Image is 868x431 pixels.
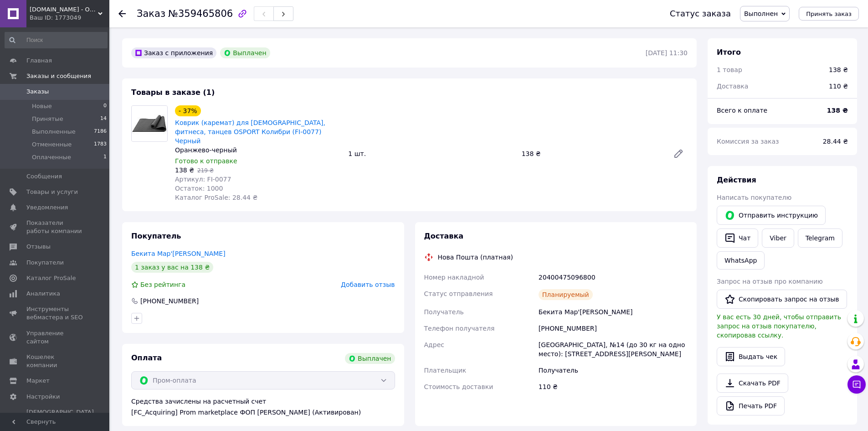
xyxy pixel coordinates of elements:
[175,176,231,183] span: Артикул: FI-0077
[26,305,84,322] span: Инструменты вебмастера и SEO
[744,10,778,17] span: Выполнен
[436,253,515,262] div: Нова Пошта (платная)
[131,47,216,58] div: Заказ с приложения
[131,88,215,97] span: Товары в заказе (1)
[175,194,257,201] span: Каталог ProSale: 28.44 ₴
[197,167,214,174] span: 219 ₴
[806,10,852,17] span: Принять заказ
[132,106,167,141] img: Коврик (каремат) для йоги, фитнеса, танцев OSPORT Колибри (FI-0077) Черный
[823,138,848,145] span: 28.44 ₴
[131,397,395,417] div: Средства зачислены на расчетный счет
[140,281,185,288] span: Без рейтинга
[175,119,325,145] a: Коврик (каремат) для [DEMOGRAPHIC_DATA], фитнеса, танцев OSPORT Колибри (FI-0077) Черный
[26,172,62,181] span: Сообщения
[717,107,767,114] span: Всего к оплате
[518,147,666,160] div: 138 ₴
[168,8,233,19] span: №359465806
[669,145,688,163] a: Редактировать
[26,219,84,235] span: Показатели работы компании
[717,278,823,285] span: Запрос на отзыв про компанию
[717,138,779,145] span: Комиссия за заказ
[131,262,213,273] div: 1 заказ у вас на 138 ₴
[26,203,68,212] span: Уведомления
[345,353,395,364] div: Выплачен
[717,206,826,225] button: Отправить инструкцию
[799,7,859,21] button: Принять заказ
[175,157,237,165] span: Готово к отправке
[100,115,107,123] span: 14
[424,325,495,332] span: Телефон получателя
[26,353,84,369] span: Кошелек компании
[341,281,395,288] span: Добавить отзыв
[537,337,689,362] div: [GEOGRAPHIC_DATA], №14 (до 30 кг на одно место): [STREET_ADDRESS][PERSON_NAME]
[424,383,493,390] span: Стоимость доставки
[32,102,52,110] span: Новые
[670,9,731,18] div: Статус заказа
[26,290,60,298] span: Аналитика
[30,14,109,22] div: Ваш ID: 1773049
[139,296,200,306] div: [PHONE_NUMBER]
[537,304,689,320] div: Бекита Мар'[PERSON_NAME]
[32,153,71,161] span: Оплаченные
[26,188,78,196] span: Товары и услуги
[175,185,223,192] span: Остаток: 1000
[26,274,76,282] span: Каталог ProSale
[823,76,853,96] div: 110 ₴
[717,313,841,339] span: У вас есть 30 дней, чтобы отправить запрос на отзыв покупателю, скопировав ссылку.
[424,341,444,348] span: Адрес
[424,290,493,297] span: Статус отправления
[717,347,785,366] button: Выдать чек
[717,290,847,309] button: Скопировать запрос на отзыв
[32,115,63,123] span: Принятые
[829,65,848,74] div: 138 ₴
[103,102,107,110] span: 0
[32,140,72,149] span: Отмененные
[26,57,52,65] span: Главная
[103,153,107,161] span: 1
[94,140,107,149] span: 1783
[424,367,467,374] span: Плательщик
[344,147,518,160] div: 1 шт.
[131,353,162,362] span: Оплата
[762,228,794,248] a: Viber
[175,166,194,174] span: 138 ₴
[26,88,49,96] span: Заказы
[5,32,108,48] input: Поиск
[827,107,848,114] b: 138 ₴
[32,128,76,136] span: Выполненные
[717,176,756,184] span: Действия
[717,83,748,90] span: Доставка
[424,232,464,240] span: Доставка
[424,308,464,316] span: Получатель
[30,5,98,14] span: Sklad24.org - Оптовый интернет магазин склад
[717,251,765,270] a: WhatsApp
[717,374,788,393] a: Скачать PDF
[537,362,689,379] div: Получатель
[537,379,689,395] div: 110 ₴
[539,289,593,300] div: Планируемый
[131,232,181,240] span: Покупатель
[717,396,785,415] a: Печать PDF
[537,269,689,286] div: 20400475096800
[131,250,226,257] a: Бекита Мар'[PERSON_NAME]
[175,145,341,155] div: Оранжево-черный
[717,48,741,57] span: Итого
[26,393,60,401] span: Настройки
[537,320,689,337] div: [PHONE_NUMBER]
[646,49,688,57] time: [DATE] 11:30
[118,9,126,18] div: Вернуться назад
[26,377,50,385] span: Маркет
[798,228,842,248] a: Telegram
[26,243,51,251] span: Отзывы
[717,66,742,73] span: 1 товар
[94,128,107,136] span: 7186
[717,194,791,201] span: Написать покупателю
[137,8,165,19] span: Заказ
[847,375,866,394] button: Чат с покупателем
[175,105,201,116] div: - 37%
[717,228,758,248] button: Чат
[26,259,64,267] span: Покупатели
[26,72,91,80] span: Заказы и сообщения
[26,329,84,346] span: Управление сайтом
[424,274,484,281] span: Номер накладной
